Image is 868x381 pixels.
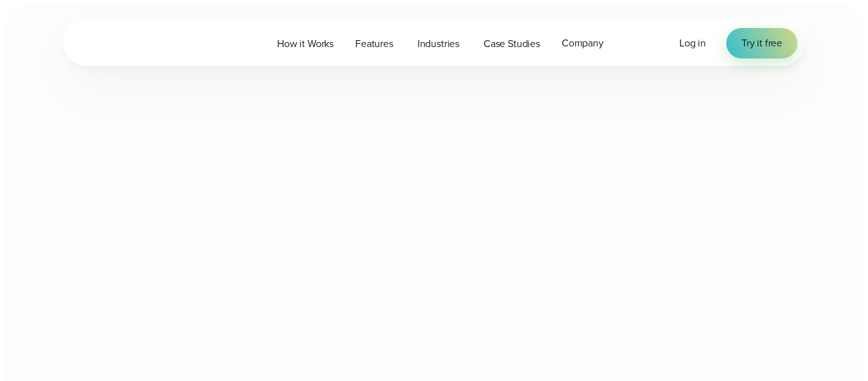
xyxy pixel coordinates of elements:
span: Industries [417,36,459,52]
span: Case Studies [484,36,540,52]
a: Case Studies [473,31,551,57]
a: Try it free [726,28,797,59]
a: Log in [679,36,706,51]
span: Company [562,36,604,51]
span: Log in [679,36,706,50]
span: Try it free [742,36,782,51]
span: Features [355,36,393,52]
span: How it Works [277,36,334,52]
a: How it Works [266,31,344,57]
